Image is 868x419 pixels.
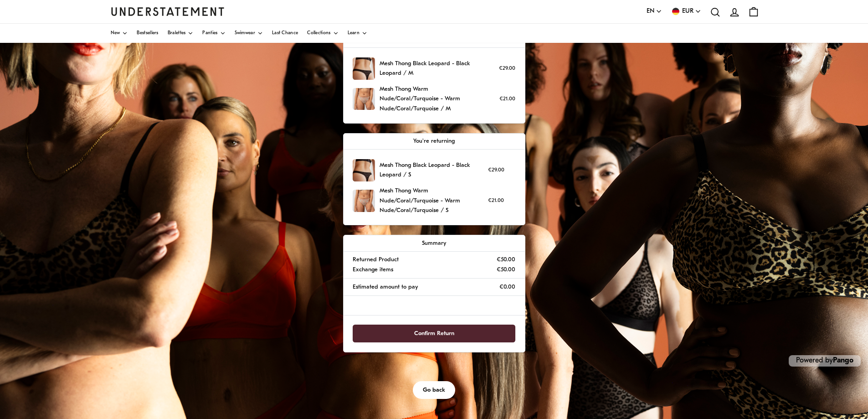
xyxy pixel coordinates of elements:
[353,190,375,212] img: CTME-STR-004_retouched.jpg
[137,24,158,43] a: Bestsellers
[488,197,504,205] p: €21.00
[235,24,263,43] a: Swimwear
[137,31,158,36] span: Bestsellers
[353,265,393,274] p: Exchange items
[380,59,483,78] p: Mesh Thong Black Leopard - Black Leopard / M
[380,186,483,215] p: Mesh Thong Warm Nude/Coral/Turquoise - Warm Nude/Coral/Turquoise / S
[380,84,483,114] p: Mesh Thong Warm Nude/Coral/Turquoise - Warm Nude/Coral/Turquoise / M
[353,325,515,342] button: Confirm Return
[235,31,255,36] span: Swimwear
[272,31,298,36] span: Last Chance
[348,24,368,43] a: Learn
[307,31,330,36] span: Collections
[647,6,662,16] button: EN
[499,64,515,73] p: €29.00
[307,24,338,43] a: Collections
[413,381,455,399] button: Go back
[414,325,454,342] span: Confirm Return
[499,282,515,292] p: €0.00
[353,282,418,292] p: Estimated amount to pay
[423,382,445,398] span: Go back
[111,24,128,43] a: New
[348,31,360,36] span: Learn
[353,57,375,80] img: mesh-thong-black-leopard-2.jpg
[789,355,861,367] p: Powered by
[353,238,515,248] p: Summary
[499,95,515,103] p: €21.00
[111,7,225,16] a: Understatement Homepage
[353,159,375,181] img: mesh-thong-black-leopard-2.jpg
[353,88,375,110] img: CTME-STR-004_retouched.jpg
[682,6,693,16] span: EUR
[497,255,515,264] p: €50.00
[202,24,225,43] a: Panties
[202,31,217,36] span: Panties
[168,31,186,36] span: Bralettes
[353,255,399,264] p: Returned Product
[272,24,298,43] a: Last Chance
[671,6,701,16] button: EUR
[647,6,654,16] span: EN
[380,160,483,180] p: Mesh Thong Black Leopard - Black Leopard / S
[111,31,120,36] span: New
[488,166,504,175] p: €29.00
[168,24,194,43] a: Bralettes
[353,136,515,146] p: You're returning
[497,265,515,274] p: €50.00
[833,357,853,364] a: Pango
